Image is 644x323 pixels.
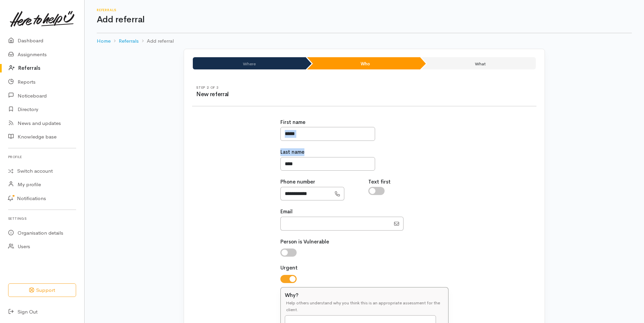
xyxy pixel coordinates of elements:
label: Phone number [280,178,315,186]
li: Who [307,57,420,69]
h6: Profile [8,152,76,161]
button: Support [8,283,76,297]
h6: Settings [8,214,76,223]
label: Urgent [280,264,298,272]
a: Home [97,37,111,45]
h6: Referrals [97,8,632,12]
a: Referrals [119,37,139,45]
label: Person is Vulnerable [280,238,329,246]
label: First name [280,119,305,126]
li: What [421,57,536,69]
li: Add referral [139,37,174,45]
label: Why? [285,292,298,299]
h1: Add referral [97,15,632,25]
label: Text first [368,178,391,186]
div: Help others understand why you think this is an appropriate assessment for the client. [285,300,444,315]
nav: breadcrumb [97,33,632,49]
h3: New referral [196,91,364,98]
h6: Step 2 of 3 [196,86,364,89]
li: Where [193,57,306,69]
label: Email [280,208,293,216]
label: Last name [280,148,304,156]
